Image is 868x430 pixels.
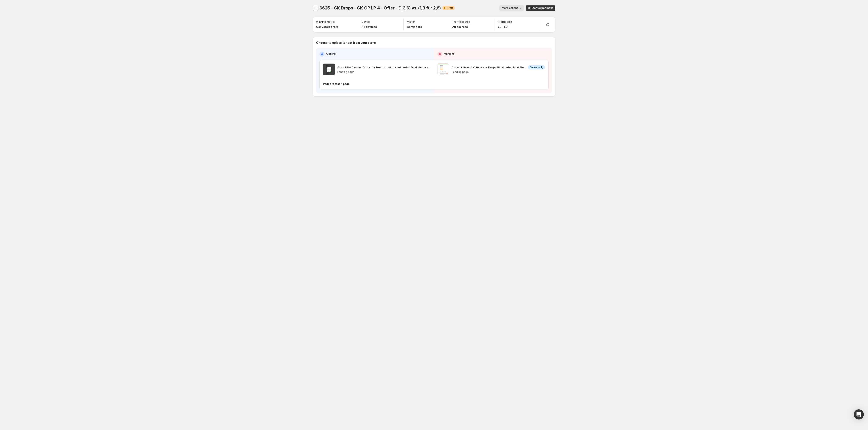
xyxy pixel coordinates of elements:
[407,20,415,24] p: Visitor
[316,20,335,24] p: Winning metric
[337,70,431,74] p: Landing page
[362,25,377,29] p: All devices
[530,66,543,69] span: GemX only
[316,41,552,45] p: Choose template to test from your store
[526,5,555,11] button: Start experiment
[452,70,545,74] p: Landing page
[452,25,470,29] p: All sources
[532,6,553,10] span: Start experiment
[854,409,864,419] div: Open Intercom Messenger
[321,52,323,56] h2: A
[316,25,338,29] p: Conversion rate
[407,25,422,29] p: All visitors
[337,65,431,69] p: Gras & Kotfresser Drops für Hunde: Jetzt Neukunden Deal sichern!-v1
[499,5,524,11] button: More actions
[447,6,453,10] span: Draft
[439,52,441,56] h2: B
[452,20,470,24] p: Traffic source
[323,82,350,86] p: Pages to test: 1 page
[498,20,512,24] p: Traffic split
[452,65,526,69] p: Copy of Gras & Kotfresser Drops für Hunde: Jetzt Neukunden Deal sichern!-v1
[444,52,454,56] p: Variant
[437,64,449,75] img: Copy of Gras & Kotfresser Drops für Hunde: Jetzt Neukunden Deal sichern!-v1
[502,6,518,10] span: More actions
[319,5,441,11] span: 6625 - GK Drops - GK OP LP 4 - Offer - (1,3,6) vs. (1,3 für 2,6)
[362,20,370,24] p: Device
[326,52,337,56] p: Control
[323,64,335,75] img: Gras & Kotfresser Drops für Hunde: Jetzt Neukunden Deal sichern!-v1
[313,5,319,11] button: Experiments
[498,25,512,29] p: 50 - 50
